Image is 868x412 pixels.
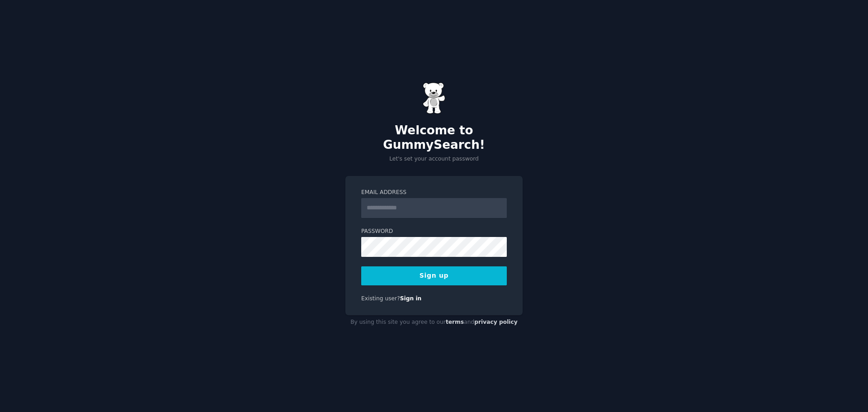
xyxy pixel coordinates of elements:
[345,155,523,163] p: Let's set your account password
[361,266,507,285] button: Sign up
[446,319,464,325] a: terms
[345,315,523,330] div: By using this site you agree to our and
[400,295,422,302] a: Sign in
[361,295,400,302] span: Existing user?
[423,82,445,114] img: Gummy Bear
[361,189,507,197] label: Email Address
[474,319,518,325] a: privacy policy
[345,123,523,152] h2: Welcome to GummySearch!
[361,227,507,236] label: Password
